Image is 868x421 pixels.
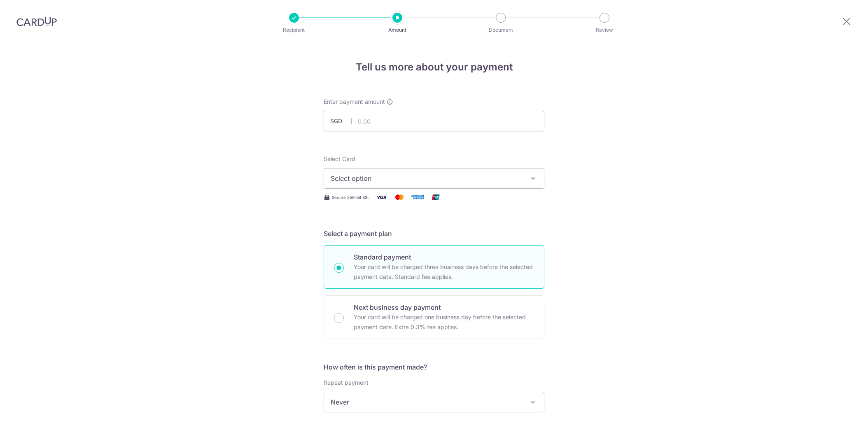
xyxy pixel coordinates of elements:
[324,168,544,189] button: Select option
[324,111,544,131] input: 0.00
[324,98,385,106] span: Enter payment amount
[332,194,370,201] span: Secure 256-bit SSL
[354,302,534,312] p: Next business day payment
[427,192,444,202] img: Union Pay
[324,362,544,372] h5: How often is this payment made?
[373,192,390,202] img: Visa
[16,16,57,26] img: CardUp
[324,379,369,387] label: Repeat payment
[264,26,324,34] p: Recipient
[354,252,534,262] p: Standard payment
[330,117,352,125] span: SGD
[324,229,544,239] h5: Select a payment plan
[409,192,426,202] img: American Express
[815,396,860,417] iframe: Opens a widget where you can find more information
[354,312,534,332] p: Your card will be charged one business day before the selected payment date. Extra 0.3% fee applies.
[354,262,534,282] p: Your card will be charged three business days before the selected payment date. Standard fee appl...
[324,60,544,75] h4: Tell us more about your payment
[391,192,408,202] img: Mastercard
[331,173,523,183] span: Select option
[574,26,635,34] p: Review
[324,392,544,412] span: Never
[324,155,355,162] span: translation missing: en.payables.payment_networks.credit_card.summary.labels.select_card
[470,26,531,34] p: Document
[324,392,544,412] span: Never
[367,26,428,34] p: Amount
